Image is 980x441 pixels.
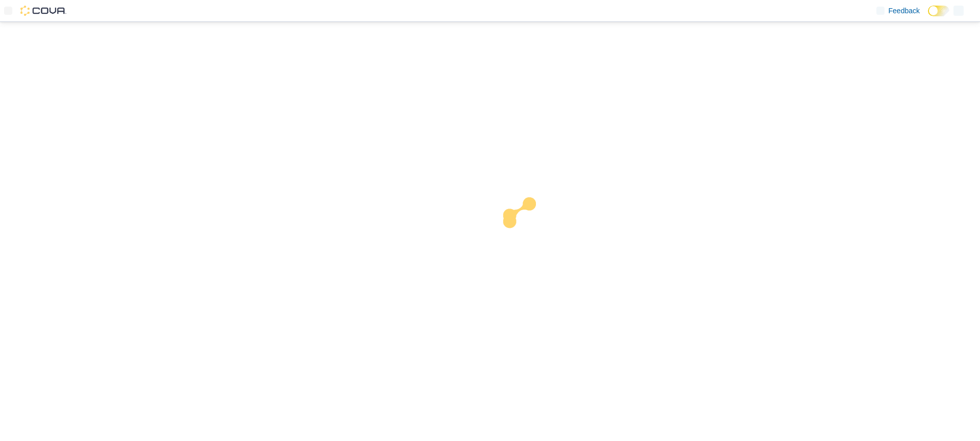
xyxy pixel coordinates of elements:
[20,6,66,16] img: Cova
[872,1,924,21] a: Feedback
[889,6,920,16] span: Feedback
[490,190,567,266] img: cova-loader
[928,6,949,16] input: Dark Mode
